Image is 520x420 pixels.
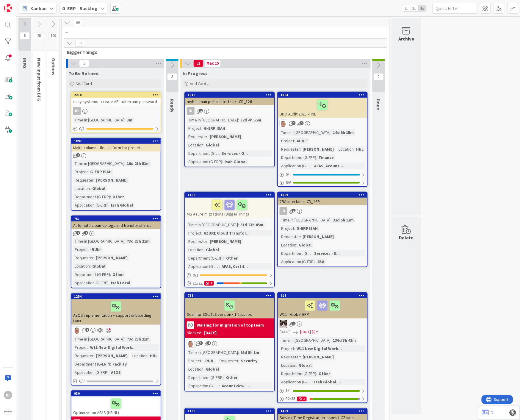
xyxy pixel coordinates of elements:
[71,216,161,221] div: 761
[219,263,220,270] span: :
[71,98,161,105] div: easy systems - create API token and password
[295,346,344,352] div: W11 New Digital Work...
[239,349,261,356] div: 95d 5h 1m
[90,263,91,269] span: :
[74,217,161,221] div: 761
[148,353,159,359] div: HNL
[278,92,367,98] div: 1804
[73,238,124,244] div: Time in [GEOGRAPHIC_DATA]
[204,281,214,286] div: 4
[278,409,367,414] div: 1459
[187,150,219,157] div: Department (G-ERP)
[185,409,274,414] div: 1190
[185,298,274,318] div: Scan for SSL/TLS version <1.2 issues
[4,408,12,416] img: avatar
[193,280,203,286] span: 11 / 22
[204,366,220,373] div: Global
[94,177,95,183] span: :
[73,193,110,200] div: Department (G-ERP)
[73,185,90,192] div: Location
[220,150,249,157] div: Services - O...
[187,349,238,356] div: Time in [GEOGRAPHIC_DATA]
[286,396,295,402] span: 32 / 35
[199,109,203,113] span: 1
[73,168,88,175] div: Project
[281,93,367,97] div: 1804
[76,231,80,235] span: 1
[280,163,312,169] div: Application (G-ERP)
[219,383,220,389] span: :
[225,255,239,261] div: Other
[71,221,161,229] div: Automate clean-up logs and transfer shares
[73,177,94,183] div: Requester
[280,146,300,152] div: Requester
[332,129,355,136] div: 14d 5h 15m
[75,40,85,47] span: 33
[185,192,274,218] div: 1130MS Azure migrations (Bigger Thing)
[220,383,251,389] div: Acountview, ...
[280,354,300,360] div: Requester
[204,246,220,253] div: Global
[67,49,380,55] span: Bigger Things
[12,1,27,8] span: Support
[125,117,134,123] div: 3m
[71,396,161,417] div: Optimization AFAS (HR NL)
[280,242,296,248] div: Location
[73,107,81,115] div: ID
[185,293,274,298] div: 758
[89,246,103,253] div: -RUN-
[187,158,222,165] div: Application (G-ERP)
[73,271,110,278] div: Department (G-ERP)
[418,5,426,11] span: 3x
[125,336,151,343] div: 73d 23h 21m
[187,107,195,115] div: ID
[109,280,109,286] span: :
[280,233,300,240] div: Requester
[187,358,201,364] div: Project
[331,217,332,223] span: :
[131,353,148,359] div: Location
[280,120,287,127] img: lD
[313,379,343,385] div: Isah Global,...
[169,99,175,112] span: Ready
[71,294,161,325] div: 1254AEOS implementation + support onboarding (xxx)
[73,117,124,123] div: Time in [GEOGRAPHIC_DATA]
[187,230,201,236] div: Project
[278,120,367,127] div: lD
[188,193,274,197] div: 1130
[73,336,124,343] div: Time in [GEOGRAPHIC_DATA]
[71,125,161,132] div: 0/1
[187,221,238,228] div: Time in [GEOGRAPHIC_DATA]
[332,217,355,223] div: 32d 5h 12m
[95,255,129,261] div: [PERSON_NAME]
[355,146,365,152] div: HNL
[286,179,291,186] span: 6 / 6
[71,138,161,144] div: 1897
[278,171,367,178] div: 0/1
[312,250,313,257] span: :
[111,193,126,200] div: Other
[73,246,88,253] div: Project
[280,225,294,232] div: Project
[124,160,125,167] span: :
[199,341,203,345] span: 3
[280,337,331,344] div: Time in [GEOGRAPHIC_DATA]
[185,293,274,318] div: 758Scan for SSL/TLS version <1.2 issues
[185,107,274,115] div: ID
[204,330,217,336] div: [DATE]
[223,158,248,165] div: Isah Global
[278,198,367,205] div: 2BA interface - CD_169
[185,98,274,105] div: myHuisman portal interface - CD_126
[124,336,125,343] span: :
[71,391,161,396] div: 930
[73,344,88,351] div: Project
[79,378,85,385] span: 0/7
[109,369,109,376] span: :
[201,358,202,364] span: :
[204,142,220,148] div: Global
[482,409,494,416] a: 2
[71,294,161,299] div: 1254
[185,271,274,279] div: 0/1
[95,177,129,183] div: [PERSON_NAME]
[183,70,208,76] span: In Progress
